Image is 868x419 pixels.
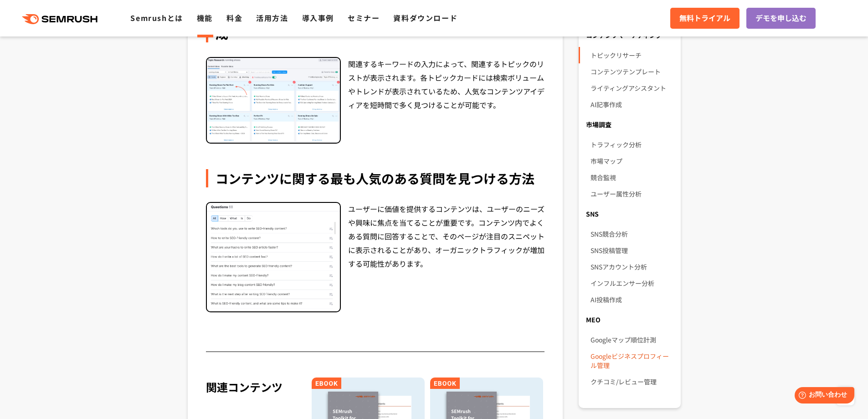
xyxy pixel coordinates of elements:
[256,12,288,23] a: 活用方法
[226,12,242,23] a: 料金
[348,57,545,144] div: 関連するキーワードの入力によって、関連するトピックのリストが表示されます。各トピックカードには検索ボリュームやトレンドが表示されているため、人気なコンテンツアイディアを短時間で多く見つけることが...
[130,12,183,23] a: Semrushとは
[591,259,673,275] a: SNSアカウント分析
[591,136,673,153] a: トラフィック分析
[670,8,740,29] a: 無料トライアル
[591,373,673,390] a: クチコミ/レビュー管理
[591,80,673,96] a: ライティングアシスタント
[679,12,730,24] span: 無料トライアル
[591,47,673,63] a: トピックリサーチ
[591,275,673,291] a: インフルエンサー分析
[206,169,545,187] div: コンテンツに関する最も人気のある質問を見つける方法
[207,203,340,311] img: コンテンツに関する最も人気のある質問を見つける方法
[393,12,457,23] a: 資料ダウンロード
[591,63,673,80] a: コンテンツテンプレート
[348,202,545,312] div: ユーザーに価値を提供するコンテンツは、ユーザーのニーズや興味に焦点を当てることが重要です。コンテンツ内でよくある質問に回答することで、そのページが注目のスニペットに表示されることがあり、オーガニ...
[591,242,673,259] a: SNS投稿管理
[591,226,673,242] a: SNS競合分析
[591,186,673,202] a: ユーザー属性分析
[787,383,858,409] iframe: Help widget launcher
[579,311,680,328] div: MEO
[746,8,816,29] a: デモを申し込む
[302,12,334,23] a: 導入事例
[591,153,673,169] a: 市場マップ
[207,58,340,143] img: 1分で何百ものコンテンツのアイデアを生成
[579,206,680,222] div: SNS
[591,96,673,113] a: AI記事作成
[591,348,673,373] a: Googleビジネスプロフィール管理
[591,331,673,348] a: Googleマップ順位計測
[579,116,680,133] div: 市場調査
[197,12,213,23] a: 機能
[348,12,380,23] a: セミナー
[591,291,673,308] a: AI投稿作成
[591,169,673,186] a: 競合監視
[755,12,806,24] span: デモを申し込む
